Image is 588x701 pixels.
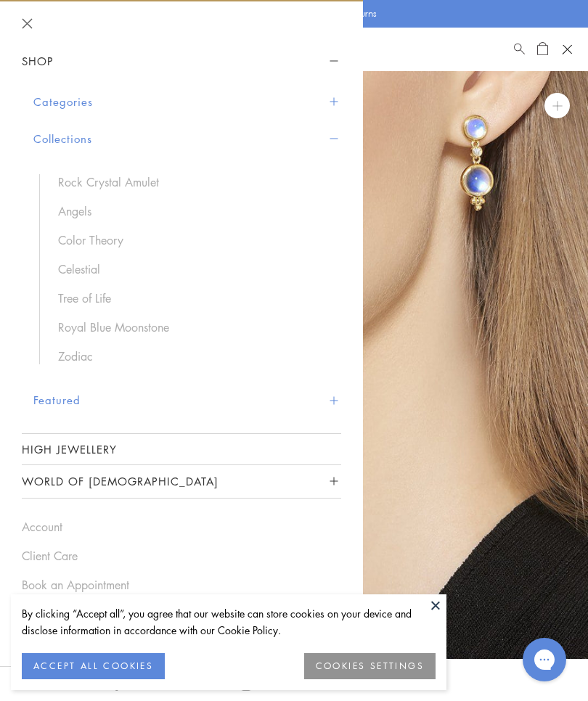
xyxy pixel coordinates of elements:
[537,41,548,58] a: Open Shopping Bag
[58,232,327,248] a: Color Theory
[240,676,252,692] a: Instagram
[22,434,341,464] a: High Jewellery
[58,319,327,335] a: Royal Blue Moonstone
[514,41,525,58] a: Search
[111,676,123,692] a: Facebook
[58,174,327,190] a: Rock Crystal Amulet
[22,45,341,78] button: Shop
[22,577,341,593] a: Book an Appointment
[515,633,573,686] iframe: Gorgias live chat messenger
[22,548,341,564] a: Client Care
[33,120,341,157] button: Collections
[22,605,436,639] div: By clicking “Accept all”, you agree that our website can store cookies on your device and disclos...
[33,83,341,120] button: Categories
[58,203,327,219] a: Angels
[22,653,165,679] button: ACCEPT ALL COOKIES
[22,465,341,498] button: World of [DEMOGRAPHIC_DATA]
[22,45,341,499] nav: Sidebar navigation
[33,382,341,419] button: Featured
[22,18,33,29] button: Close navigation
[556,38,578,60] button: Open navigation
[58,261,327,277] a: Celestial
[58,348,327,364] a: Zodiac
[22,519,341,535] a: Account
[58,290,327,306] a: Tree of Life
[304,653,436,679] button: COOKIES SETTINGS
